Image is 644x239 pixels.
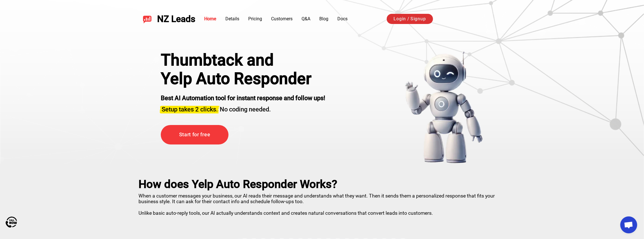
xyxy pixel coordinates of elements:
[271,16,293,21] a: Customers
[157,14,195,24] span: NZ Leads
[249,16,262,21] a: Pricing
[338,16,348,21] a: Docs
[139,178,505,191] h2: How does Yelp Auto Responder Works?
[226,16,239,21] a: Details
[320,16,329,21] a: Blog
[161,51,325,69] div: Thumbtack and
[161,102,325,114] h3: No coding needed.
[6,216,17,228] img: Call Now
[143,14,152,23] img: NZ Leads logo
[387,14,433,24] a: Login / Signup
[405,51,483,164] img: yelp bot
[162,106,218,113] span: Setup takes 2 clicks.
[439,13,509,25] iframe: Sign in with Google Button
[161,69,325,88] h1: Yelp Auto Responder
[302,16,311,21] a: Q&A
[161,95,325,102] strong: Best AI Automation tool for instant response and follow ups!
[139,191,505,216] p: When a customer messages your business, our AI reads their message and understands what they want...
[205,16,217,21] a: Home
[161,125,228,144] a: Start for free
[620,216,637,233] div: Open chat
